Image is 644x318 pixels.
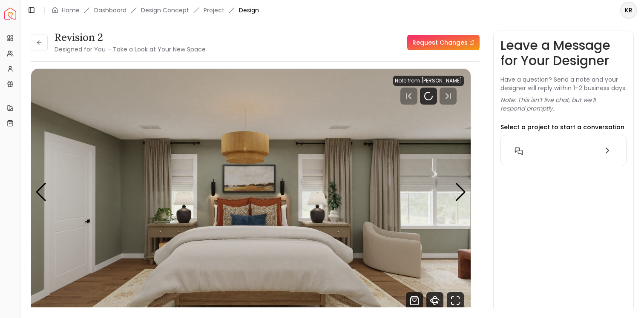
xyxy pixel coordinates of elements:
svg: Shop Products from this design [406,292,423,309]
svg: Fullscreen [447,292,464,309]
h3: Leave a Message for Your Designer [500,38,627,68]
li: Design Concept [141,6,189,14]
p: Select a project to start a conversation [500,123,624,131]
span: Design [239,6,259,14]
a: Request Changes [407,35,480,50]
div: Carousel [31,69,471,316]
img: Design Render 1 [31,69,471,316]
span: KR [621,3,636,18]
div: Next slide [455,183,466,202]
div: Note from [PERSON_NAME] [393,76,464,86]
h3: Revision 2 [55,31,206,44]
button: KR [620,2,637,19]
a: Dashboard [94,6,126,14]
small: Designed for You – Take a Look at Your New Space [55,45,206,54]
nav: breadcrumb [52,6,259,14]
a: Spacejoy [4,8,16,20]
a: Project [204,6,224,14]
p: Have a question? Send a note and your designer will reply within 1–2 business days. [500,75,627,92]
div: Previous slide [35,183,47,202]
img: Spacejoy Logo [4,8,16,20]
div: 1 / 4 [31,69,471,316]
a: Home [62,6,80,14]
svg: 360 View [426,292,443,309]
p: Note: This isn’t live chat, but we’ll respond promptly. [500,96,627,113]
